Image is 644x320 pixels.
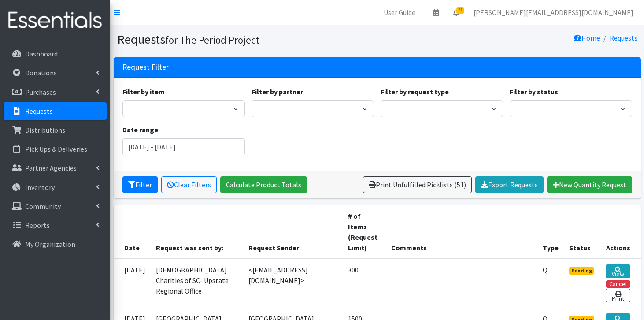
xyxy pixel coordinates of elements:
[386,205,537,259] th: Comments
[4,6,107,35] img: HumanEssentials
[610,33,637,42] a: Requests
[343,205,386,259] th: # of Items (Request Limit)
[377,4,422,21] a: User Guide
[363,176,472,193] a: Print Unfulfilled Picklists (51)
[456,7,464,14] span: 71
[475,176,544,193] a: Export Requests
[122,63,169,72] h3: Request Filter
[4,216,107,234] a: Reports
[4,83,107,101] a: Purchases
[151,259,244,308] td: [DEMOGRAPHIC_DATA] Charities of SC- Upstate Regional Office
[117,32,374,47] h1: Requests
[4,235,107,253] a: My Organization
[114,205,151,259] th: Date
[446,4,466,21] a: 71
[4,121,107,139] a: Distributions
[381,86,449,97] label: Filter by request type
[161,176,217,193] a: Clear Filters
[510,86,558,97] label: Filter by status
[122,138,245,155] input: January 1, 2011 - December 31, 2011
[4,140,107,158] a: Pick Ups & Deliveries
[243,205,343,259] th: Request Sender
[25,183,55,192] p: Inventory
[574,33,600,42] a: Home
[25,88,56,97] p: Purchases
[600,205,640,259] th: Actions
[543,265,548,274] abbr: Quantity
[4,102,107,120] a: Requests
[243,259,343,308] td: <[EMAIL_ADDRESS][DOMAIN_NAME]>
[122,176,158,193] button: Filter
[25,49,58,58] p: Dashboard
[25,202,61,211] p: Community
[606,280,630,288] button: Cancel
[606,264,630,278] a: View
[4,64,107,82] a: Donations
[252,86,303,97] label: Filter by partner
[4,197,107,215] a: Community
[547,176,632,193] a: New Quantity Request
[466,4,640,21] a: [PERSON_NAME][EMAIL_ADDRESS][DOMAIN_NAME]
[343,259,386,308] td: 300
[25,164,77,172] p: Partner Agencies
[165,33,259,46] small: for The Period Project
[4,179,107,196] a: Inventory
[25,68,57,77] p: Donations
[4,45,107,63] a: Dashboard
[25,240,75,249] p: My Organization
[4,159,107,177] a: Partner Agencies
[122,124,158,135] label: Date range
[151,205,244,259] th: Request was sent by:
[606,289,630,302] a: Print
[25,221,50,230] p: Reports
[25,145,87,153] p: Pick Ups & Deliveries
[564,205,601,259] th: Status
[220,176,307,193] a: Calculate Product Totals
[25,126,65,134] p: Distributions
[25,107,53,115] p: Requests
[569,267,594,275] span: Pending
[122,86,165,97] label: Filter by item
[114,259,151,308] td: [DATE]
[537,205,564,259] th: Type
